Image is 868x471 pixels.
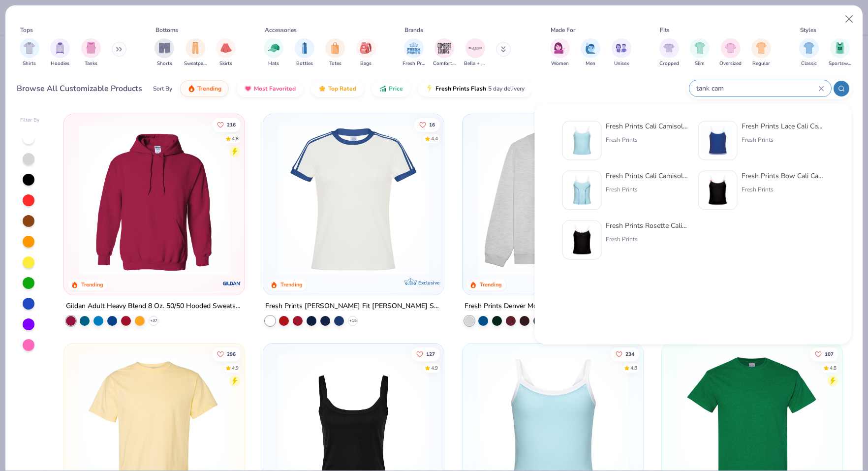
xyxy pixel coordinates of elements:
div: 4.8 [830,364,837,372]
img: Hoodies Image [55,42,65,54]
div: 4.8 [232,135,239,142]
img: Comfort Colors Image [437,41,452,56]
div: filter for Sweatpants [184,38,207,67]
button: Like [611,347,639,361]
button: Like [810,347,838,361]
img: c186e665-251a-47c8-98ac-0adcdfc37056 [703,175,733,206]
div: Fresh Prints [742,135,824,144]
button: Like [213,347,241,361]
div: filter for Skirts [216,38,236,67]
div: Gildan Adult Heavy Blend 8 Oz. 50/50 Hooded Sweatshirt [66,300,243,313]
button: filter button [50,38,70,67]
img: Classic Image [804,42,815,54]
img: Cropped Image [663,42,675,54]
div: filter for Fresh Prints [403,38,425,67]
button: Most Favorited [237,80,303,97]
div: Fresh Prints [PERSON_NAME] Fit [PERSON_NAME] Shirt with Stripes [265,300,442,313]
span: Tanks [85,60,97,67]
div: Styles [800,26,816,34]
div: Tops [20,26,33,34]
button: filter button [612,38,631,67]
span: Sweatpants [184,60,207,67]
img: Bottles Image [299,42,310,54]
img: e5540c4d-e74a-4e58-9a52-192fe86bec9f [273,124,434,275]
span: + 37 [150,318,157,324]
div: filter for Sportswear [829,38,851,67]
span: Bags [360,60,372,67]
img: Tanks Image [86,42,96,54]
div: Brands [404,26,423,34]
button: Close [840,10,859,29]
button: filter button [264,38,283,67]
button: filter button [719,38,742,67]
img: Women Image [554,42,565,54]
span: Classic [801,60,817,67]
div: filter for Shorts [155,38,174,67]
img: 26f378cc-43d3-41b2-ab0e-76fc05245346 [567,225,597,255]
img: trending.gif [187,85,195,93]
span: 234 [625,351,634,356]
img: Sweatpants Image [190,42,201,54]
img: Men Image [585,42,596,54]
span: 296 [227,351,236,356]
button: filter button [751,38,771,67]
div: filter for Regular [751,38,771,67]
span: Shorts [157,60,172,67]
div: filter for Bella + Canvas [464,38,487,67]
span: Fresh Prints [403,60,425,67]
span: 16 [429,122,435,127]
img: Oversized Image [725,42,736,54]
span: Men [586,60,595,67]
img: Regular Image [756,42,767,54]
span: Bella + Canvas [464,60,487,67]
img: Slim Image [694,42,705,54]
div: filter for Oversized [719,38,742,67]
div: filter for Tanks [81,38,101,67]
div: Fresh Prints [606,235,688,244]
img: d2e93f27-f460-4e7a-bcfc-75916c5962f1 [703,126,733,156]
span: Most Favorited [254,85,296,93]
div: Sort By [153,84,172,93]
div: filter for Unisex [612,38,631,67]
button: Trending [180,80,229,97]
div: Fresh Prints Rosette Cali Camisole Top [606,220,688,231]
div: filter for Classic [799,38,819,67]
span: Regular [752,60,770,67]
div: 4.9 [431,364,438,372]
button: filter button [464,38,487,67]
div: filter for Hoodies [50,38,70,67]
img: a25d9891-da96-49f3-a35e-76288174bf3a [567,126,597,156]
div: 4.8 [630,364,637,372]
span: Women [551,60,569,67]
span: Comfort Colors [433,60,456,67]
img: Shorts Image [159,42,170,54]
img: Bella + Canvas Image [468,41,483,56]
img: flash.gif [426,85,434,93]
button: Price [372,80,410,97]
button: Fresh Prints Flash5 day delivery [418,80,532,97]
button: filter button [433,38,456,67]
div: filter for Bottles [295,38,314,67]
span: Slim [695,60,705,67]
button: filter button [20,38,39,67]
div: filter for Comfort Colors [433,38,456,67]
div: filter for Cropped [659,38,679,67]
span: Top Rated [328,85,356,93]
span: Trending [197,85,221,93]
div: Fresh Prints [606,185,688,194]
button: filter button [550,38,570,67]
span: 107 [825,351,834,356]
img: Totes Image [330,42,341,54]
div: Fits [660,26,670,34]
div: filter for Men [581,38,600,67]
div: filter for Slim [690,38,710,67]
button: filter button [325,38,345,67]
button: Like [213,118,241,131]
span: Unisex [614,60,629,67]
div: filter for Shirts [20,38,39,67]
img: TopRated.gif [318,85,326,93]
button: filter button [216,38,236,67]
div: Fresh Prints Denver Mock Neck Heavyweight Sweatshirt [465,300,639,313]
img: 01756b78-01f6-4cc6-8d8a-3c30c1a0c8ac [74,124,235,275]
img: Sportswear Image [835,42,845,54]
